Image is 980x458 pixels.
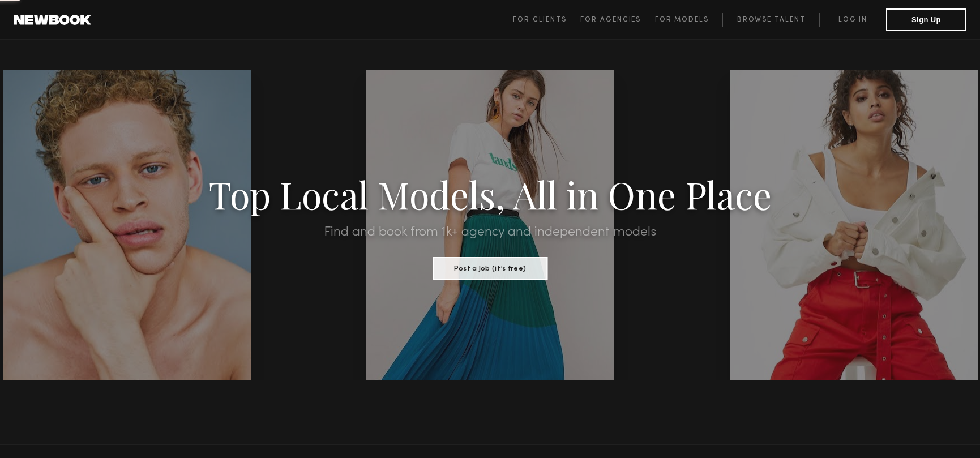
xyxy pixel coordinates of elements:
[513,13,580,27] a: For Clients
[655,13,723,27] a: For Models
[819,13,886,27] a: Log in
[74,177,906,212] h1: Top Local Models, All in One Place
[886,8,966,31] button: Sign Up
[580,13,654,27] a: For Agencies
[655,16,709,23] span: For Models
[513,16,567,23] span: For Clients
[433,257,547,280] button: Post a Job (it’s free)
[722,13,819,27] a: Browse Talent
[74,225,906,239] h2: Find and book from 1k+ agency and independent models
[433,261,547,273] a: Post a Job (it’s free)
[580,16,641,23] span: For Agencies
